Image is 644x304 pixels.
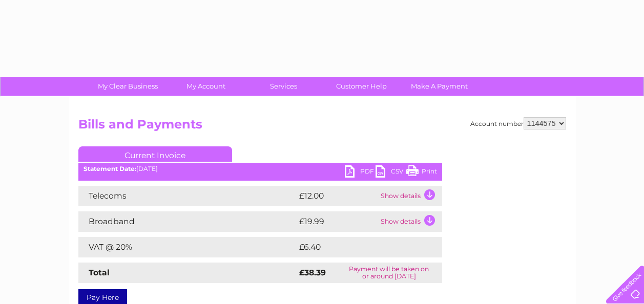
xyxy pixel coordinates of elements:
[406,165,437,180] a: Print
[89,268,110,277] strong: Total
[297,211,378,232] td: £19.99
[470,117,566,129] div: Account number
[241,77,326,96] a: Services
[78,211,297,232] td: Broadband
[297,186,378,206] td: £12.00
[78,146,232,162] a: Current Invoice
[297,237,419,257] td: £6.40
[78,165,442,172] div: [DATE]
[78,237,297,257] td: VAT @ 20%
[378,211,442,232] td: Show details
[86,77,170,96] a: My Clear Business
[78,117,566,137] h2: Bills and Payments
[163,77,248,96] a: My Account
[299,268,326,277] strong: £38.39
[376,165,406,180] a: CSV
[84,165,136,172] b: Statement Date:
[319,77,404,96] a: Customer Help
[397,77,482,96] a: Make A Payment
[378,186,442,206] td: Show details
[78,186,297,206] td: Telecoms
[336,263,442,283] td: Payment will be taken on or around [DATE]
[345,165,376,180] a: PDF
